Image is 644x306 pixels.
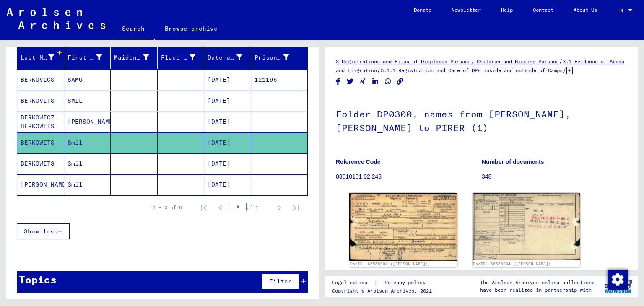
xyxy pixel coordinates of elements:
[229,203,271,211] div: of 1
[336,58,559,65] a: 3 Registrations and Files of Displaced Persons, Children and Missing Persons
[161,51,206,64] div: Place of Birth
[68,51,113,64] div: First Name
[396,76,405,87] button: Copy link
[21,53,54,62] div: Last Name
[482,158,544,165] b: Number of documents
[17,91,64,111] mat-cell: BERKOVITS
[158,46,205,69] mat-header-cell: Place of Birth
[17,46,64,69] mat-header-cell: Last Name
[204,112,251,132] mat-cell: [DATE]
[251,46,308,69] mat-header-cell: Prisoner #
[204,174,251,195] mat-cell: [DATE]
[563,66,566,74] span: /
[114,53,149,62] div: Maiden Name
[17,174,64,195] mat-cell: [PERSON_NAME]
[17,132,64,153] mat-cell: BERKOWITS
[24,228,58,235] span: Show less
[251,70,308,90] mat-cell: 121196
[473,262,551,266] a: DocID: 66568904 ([PERSON_NAME])
[17,153,64,174] mat-cell: BERKOWITS
[559,57,563,65] span: /
[377,66,381,74] span: /
[208,53,242,62] div: Date of Birth
[204,70,251,90] mat-cell: [DATE]
[68,53,102,62] div: First Name
[112,18,155,40] a: Search
[346,76,355,87] button: Share on Twitter
[64,70,111,90] mat-cell: SAMU
[332,278,436,287] div: |
[155,18,228,39] a: Browse archive
[212,199,229,216] button: Previous page
[114,51,159,64] div: Maiden Name
[254,53,289,62] div: Prisoner #
[254,51,300,64] div: Prisoner #
[332,287,436,295] p: Copyright © Arolsen Archives, 2021
[204,132,251,153] mat-cell: [DATE]
[161,53,196,62] div: Place of Birth
[64,112,111,132] mat-cell: [PERSON_NAME]
[64,174,111,195] mat-cell: Smil
[204,46,251,69] mat-header-cell: Date of Birth
[482,172,627,181] p: 348
[64,153,111,174] mat-cell: Smil
[204,91,251,111] mat-cell: [DATE]
[17,70,64,90] mat-cell: BERKOVICS
[111,46,158,69] mat-header-cell: Maiden Name
[204,153,251,174] mat-cell: [DATE]
[153,204,182,211] div: 1 – 6 of 6
[607,269,627,289] div: Change consent
[602,276,634,297] img: yv_logo.png
[378,278,436,287] a: Privacy policy
[17,112,64,132] mat-cell: BERKOWICZ BERKOWITS
[64,91,111,111] mat-cell: SMIL
[608,270,628,290] img: Change consent
[617,8,626,13] span: EN
[473,193,581,260] img: 002.jpg
[269,277,292,285] span: Filter
[21,51,65,64] div: Last Name
[195,199,212,216] button: First page
[332,278,374,287] a: Legal notice
[208,51,253,64] div: Date of Birth
[358,76,367,87] button: Share on Xing
[381,67,563,73] a: 3.1.1 Registration and Care of DPs inside and outside of Camps
[64,46,111,69] mat-header-cell: First Name
[371,76,380,87] button: Share on LinkedIn
[480,279,595,286] p: The Arolsen Archives online collections
[64,132,111,153] mat-cell: Smil
[336,95,627,145] h1: Folder DP0300, names from [PERSON_NAME], [PERSON_NAME] to PIRER (1)
[334,76,343,87] button: Share on Facebook
[350,262,428,266] a: DocID: 66568904 ([PERSON_NAME])
[384,76,392,87] button: Share on WhatsApp
[271,199,288,216] button: Next page
[262,273,299,289] button: Filter
[19,272,57,287] div: Topics
[336,158,381,165] b: Reference Code
[349,193,457,260] img: 001.jpg
[336,173,382,180] a: 03010101 02 243
[17,223,70,239] button: Show less
[288,199,304,216] button: Last page
[7,8,105,29] img: Arolsen_neg.svg
[480,286,595,294] p: have been realized in partnership with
